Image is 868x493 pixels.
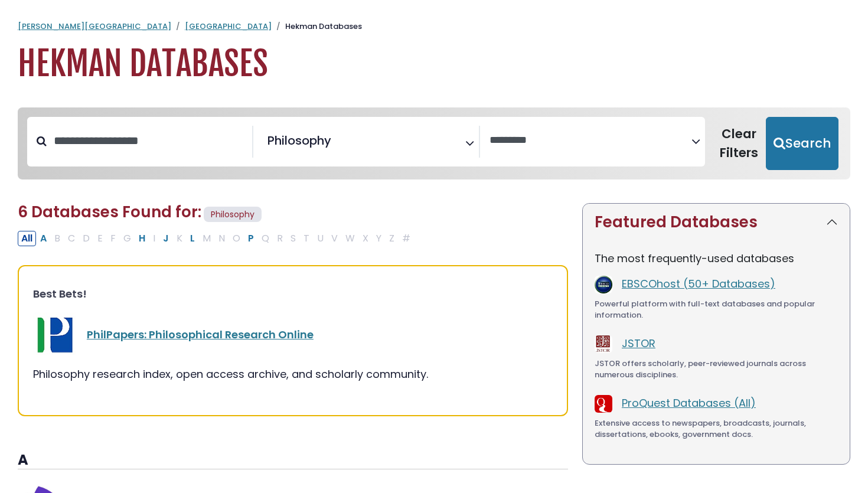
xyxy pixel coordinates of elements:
button: All [18,231,36,246]
li: Hekman Databases [272,21,362,32]
a: JSTOR [622,336,655,351]
div: Philosophy research index, open access archive, and scholarly community. [33,366,553,382]
div: Alpha-list to filter by first letter of database name [18,230,415,245]
button: Filter Results J [159,231,172,246]
textarea: Search [334,138,342,151]
button: Clear Filters [712,117,766,170]
span: Philosophy [267,132,331,149]
button: Featured Databases [583,204,850,241]
button: Filter Results A [37,231,50,246]
div: Powerful platform with full-text databases and popular information. [595,298,838,321]
h3: Best Bets! [33,288,553,301]
div: JSTOR offers scholarly, peer-reviewed journals across numerous disciplines. [595,358,838,381]
li: Philosophy [263,132,331,149]
button: Filter Results P [244,231,257,246]
span: 6 Databases Found for: [18,201,201,223]
p: The most frequently-used databases [595,250,838,266]
a: [PERSON_NAME][GEOGRAPHIC_DATA] [18,21,171,32]
input: Search database by title or keyword [47,131,252,151]
div: Extensive access to newspapers, broadcasts, journals, dissertations, ebooks, government docs. [595,417,838,440]
textarea: Search [490,135,691,147]
button: Filter Results H [135,231,149,246]
nav: Search filters [18,107,850,179]
a: ProQuest Databases (All) [622,396,756,410]
a: [GEOGRAPHIC_DATA] [185,21,272,32]
button: Filter Results L [187,231,198,246]
nav: breadcrumb [18,21,850,32]
span: Philosophy [204,207,262,223]
a: EBSCOhost (50+ Databases) [622,276,775,291]
a: PhilPapers: Philosophical Research Online [87,327,314,342]
h3: A [18,452,568,469]
button: Submit for Search Results [766,117,838,170]
h1: Hekman Databases [18,44,850,84]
